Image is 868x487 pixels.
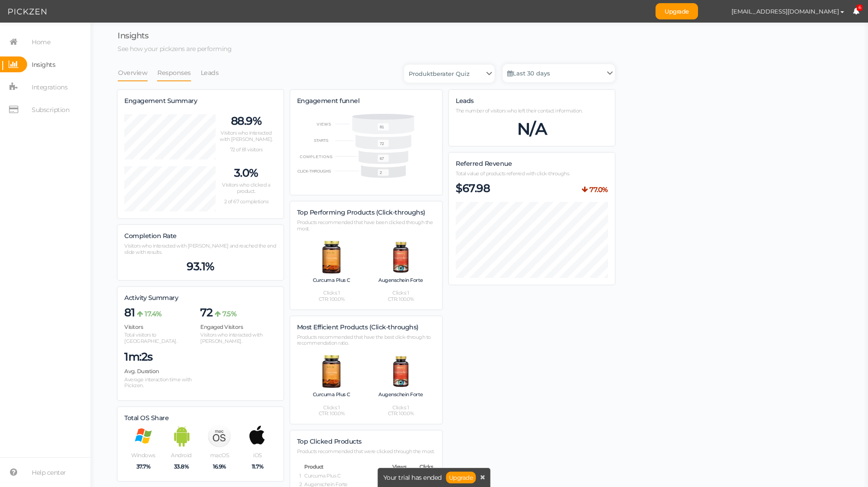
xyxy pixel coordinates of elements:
[707,4,723,19] img: e9ef6a900b3215a8429fd9a298eaa5b5
[304,473,379,480] td: Curcuma Plus C
[124,414,169,422] span: Total OS Share
[300,155,333,159] text: COMPLETIONS
[118,45,231,53] span: See how your pickzens are performing
[8,6,47,17] img: Pickzen logo
[200,463,238,470] p: 16.9%
[216,147,277,153] p: 72 of 81 visitors
[319,290,345,303] span: Clicks: 1 CTR: 100.0%
[124,243,276,255] span: Visitors who interacted with [PERSON_NAME] and reached the end slide with results.
[145,309,162,318] b: 17.4%
[200,332,262,344] span: Visitors who interacted with [PERSON_NAME].
[216,199,277,205] p: 2 of 67 completions
[297,169,331,173] text: CLICK-THROUGHS
[118,64,157,81] li: Overview
[200,323,243,330] span: Engaged Visitors
[380,171,382,175] text: 2
[297,208,425,216] span: Top Performing Products (Click-throughs)
[313,277,350,287] h4: Curcuma Plus C
[388,405,414,417] span: Clicks: 1 CTR: 100.0%
[304,464,324,470] span: Product
[220,130,273,142] span: Visitors who interacted with [PERSON_NAME].
[297,323,419,331] span: Most Efficient Products (Click-throughs)
[124,332,177,344] span: Total visitors to [GEOGRAPHIC_DATA].
[187,260,214,273] span: 93.1%
[380,141,384,146] text: 72
[157,64,191,81] a: Responses
[299,473,302,480] td: 1
[388,290,414,303] span: Clicks: 1 CTR: 100.0%
[124,463,162,470] p: 37.7%
[731,8,839,15] span: [EMAIL_ADDRESS][DOMAIN_NAME]
[297,334,431,347] span: Products recommended that have the best click-through to recommendation ratio.
[313,392,350,402] h4: Curcuma Plus C
[222,182,270,194] span: Visitors who clicked a product.
[216,166,277,180] p: 3.0%
[392,464,407,470] span: Views
[656,3,698,19] a: Upgrade
[157,64,200,81] li: Responses
[32,80,67,94] span: Integrations
[238,452,276,459] p: iOS
[503,64,615,82] a: Last 30 days
[316,122,331,126] text: VIEWS
[200,64,219,81] a: Leads
[380,156,384,161] text: 67
[456,159,512,168] span: Referred Revenue
[297,219,433,232] span: Products recommended that have been clicked through the most.
[32,57,55,72] span: Insights
[124,350,153,364] span: 1m:2s
[124,376,192,389] span: Average interaction time with Pickzen.
[380,125,384,129] text: 81
[723,4,853,19] button: [EMAIL_ADDRESS][DOMAIN_NAME]
[456,108,582,114] span: The number of visitors who left their contact information.
[118,64,148,81] a: Overview
[319,405,345,417] span: Clicks: 1 CTR: 100.0%
[124,368,200,374] h4: Avg. Duration
[200,64,228,81] li: Leads
[124,306,135,319] span: 81
[297,448,434,454] span: Products recommended that were clicked through the most.
[297,97,360,105] span: Engagement funnel
[200,306,212,319] span: 72
[456,182,490,195] span: $67.98
[32,465,66,480] span: Help center
[32,103,69,117] span: Subscription
[297,437,362,445] span: Top Clicked Products
[420,464,433,470] span: Clicks
[378,277,423,287] h4: Augenschein Forte
[590,185,608,194] b: 77.0%
[222,309,236,318] b: 7.5%
[383,474,442,481] span: Your trial has ended
[216,114,277,128] p: 88.9%
[124,452,162,459] p: Windows
[124,97,197,105] span: Engagement Summary
[200,452,238,459] p: macOS
[378,392,423,402] h4: Augenschein Forte
[162,463,200,470] p: 33.8%
[124,294,178,302] span: Activity Summary
[314,138,328,143] text: STARTS
[456,119,608,139] div: N/A
[124,323,143,330] span: Visitors
[857,5,863,11] span: 6
[456,97,474,105] label: Leads
[238,463,276,470] p: 11.7%
[162,452,200,459] p: Android
[446,472,476,483] a: Upgrade
[118,31,148,41] span: Insights
[32,35,50,49] span: Home
[124,232,177,240] span: Completion Rate
[456,170,570,177] span: Total value of products referred with click-throughs.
